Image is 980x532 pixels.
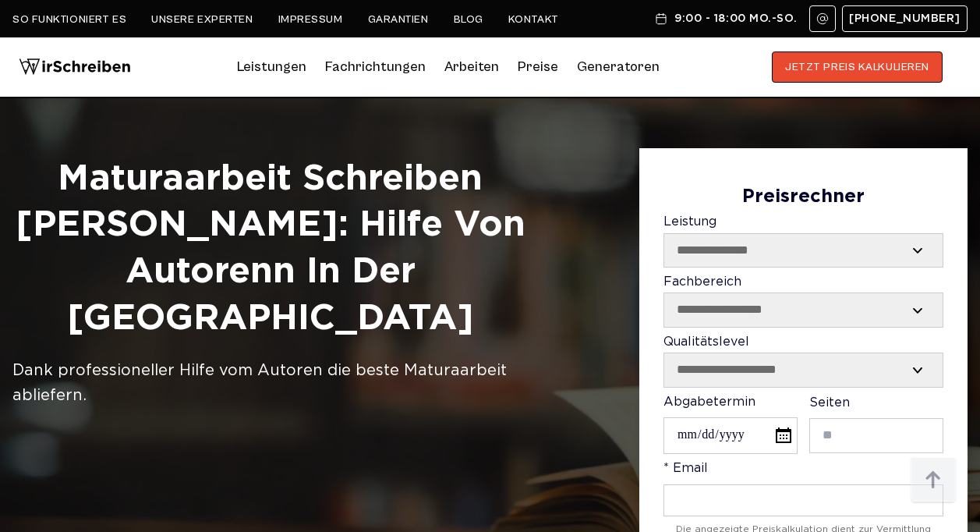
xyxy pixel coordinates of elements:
a: So funktioniert es [12,13,126,26]
span: 9:00 - 18:00 Mo.-So. [674,12,797,25]
label: Fachbereich [663,275,943,328]
h1: Maturaarbeit Schreiben [PERSON_NAME]: Hilfe von Autorenn in der [GEOGRAPHIC_DATA] [12,156,529,342]
a: Garantien [368,13,429,26]
a: Kontakt [508,13,559,26]
label: Leistung [663,215,943,268]
input: * Email [663,484,943,516]
a: Leistungen [237,55,306,80]
img: Email [816,12,829,25]
input: Abgabetermin [663,417,798,454]
div: Dank professioneller Hilfe vom Autoren die beste Maturaarbeit abliefern. [12,358,529,408]
a: Preise [518,59,558,75]
a: Fachrichtungen [325,55,426,80]
img: logo wirschreiben [19,51,131,83]
a: [PHONE_NUMBER] [842,5,968,32]
label: Qualitätslevel [663,335,943,388]
label: Abgabetermin [663,395,798,455]
a: Generatoren [577,55,660,80]
select: Fachbereich [664,293,943,326]
img: button top [910,457,957,504]
a: Unsere Experten [151,13,253,26]
span: Seiten [809,397,850,409]
img: Schedule [654,12,668,25]
button: JETZT PREIS KALKULIEREN [772,51,943,83]
span: [PHONE_NUMBER] [849,12,961,25]
select: Qualitätslevel [664,353,943,386]
a: Blog [454,13,483,26]
a: Arbeiten [444,55,499,80]
div: Preisrechner [663,186,943,208]
label: * Email [663,462,943,516]
a: Impressum [278,13,343,26]
select: Leistung [664,234,943,267]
